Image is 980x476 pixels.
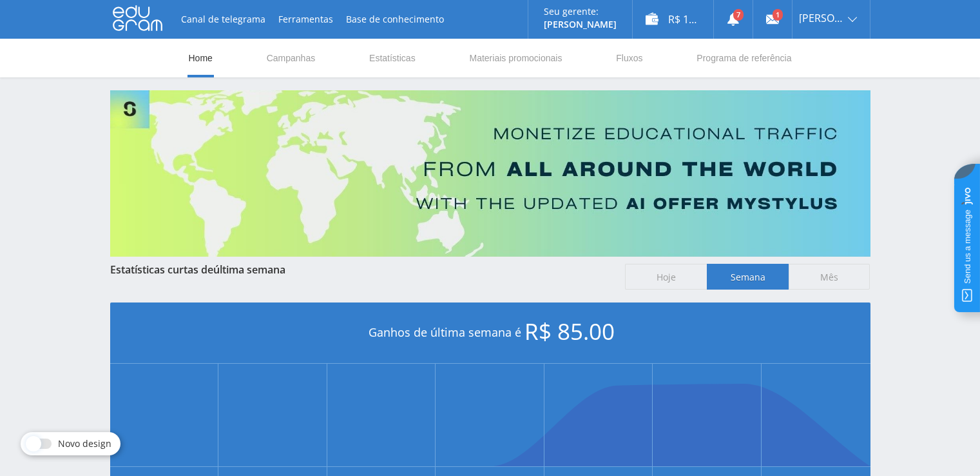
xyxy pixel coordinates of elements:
span: Mês [789,264,870,290]
span: Hoje [625,264,707,290]
span: Novo design [58,439,111,449]
span: Semana [707,264,789,290]
span: última semana [213,263,285,277]
a: Materiais promocionais [468,39,563,77]
p: [PERSON_NAME] [544,19,617,30]
a: Home [187,39,214,77]
a: Estatísticas [368,39,417,77]
div: Ganhos de última semana é [110,302,870,364]
p: Seu gerente: [544,6,617,17]
img: Banner [110,90,870,257]
a: Campanhas [265,39,317,77]
div: Estatísticas curtas de [110,264,613,275]
span: R$ 85.00 [524,316,615,346]
a: Fluxos [615,39,644,77]
a: Programa de referência [695,39,793,77]
span: [PERSON_NAME] [799,13,844,23]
